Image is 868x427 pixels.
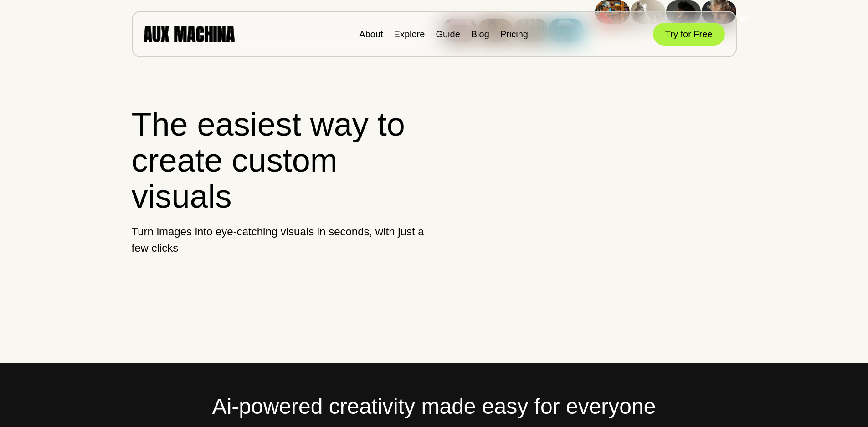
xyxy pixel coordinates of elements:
[132,390,737,423] h2: Ai-powered creativity made easy for everyone
[436,29,460,39] a: Guide
[132,107,426,215] h1: The easiest way to create custom visuals
[653,23,725,46] button: Try for Free
[500,29,528,39] a: Pricing
[471,29,489,39] a: Blog
[132,224,426,256] p: Turn images into eye-catching visuals in seconds, with just a few clicks
[359,29,383,39] a: About
[394,29,425,39] a: Explore
[144,26,235,42] img: AUX MACHINA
